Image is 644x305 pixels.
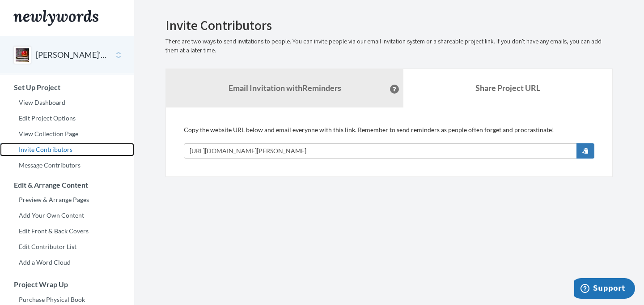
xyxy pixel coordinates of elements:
img: Newlywords logo [13,10,98,26]
button: [PERSON_NAME]'s InterVarsity Farewell [36,49,108,61]
strong: Email Invitation with Reminders [229,83,341,93]
h3: Edit & Arrange Content [0,181,134,189]
b: Share Project URL [475,83,540,93]
h3: Project Wrap Up [0,280,134,288]
div: Copy the website URL below and email everyone with this link. Remember to send reminders as peopl... [184,125,594,159]
p: There are two ways to send invitations to people. You can invite people via our email invitation ... [165,37,613,55]
h2: Invite Contributors [165,18,613,33]
iframe: Opens a widget where you can chat to one of our agents [574,278,635,301]
h3: Set Up Project [0,83,134,91]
